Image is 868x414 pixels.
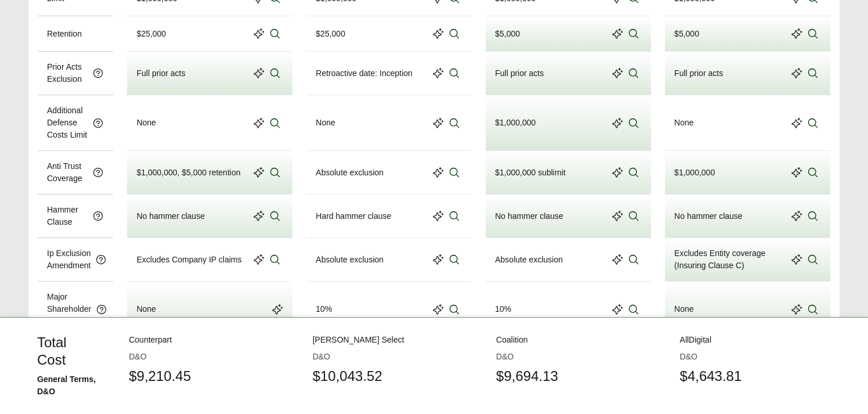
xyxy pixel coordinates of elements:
[674,28,699,40] div: $5,000
[674,210,743,222] div: No hammer clause
[316,210,391,222] div: Hard hammer clause
[136,167,240,179] div: $1,000,000, $5,000 retention
[47,160,88,185] p: Anti Trust Coverage
[674,247,786,272] div: Excludes Entity coverage (Insuring Clause C)
[316,67,413,80] div: Retroactive date: Inception
[136,28,166,40] div: $25,000
[674,67,723,80] div: Full prior acts
[495,303,511,315] div: 10%
[495,210,563,222] div: No hammer clause
[674,303,693,315] div: None
[495,67,544,80] div: Full prior acts
[136,67,185,80] div: Full prior acts
[495,167,565,179] div: $1,000,000 sublimit
[47,105,88,141] p: Additional Defense Costs Limit
[495,28,520,40] div: $5,000
[316,359,384,371] div: Absolute exclusion
[674,353,786,377] div: Excludes Entity coverage (Insuring Clause C)
[495,254,563,266] div: Absolute exclusion
[136,210,205,222] div: No hammer clause
[47,28,82,40] p: Retention
[316,303,332,315] div: 10%
[136,254,241,266] div: Excludes Company IP claims
[495,359,563,371] div: Absolute exclusion
[495,117,536,129] div: $1,000,000
[47,61,88,85] p: Prior Acts Exclusion
[47,204,88,228] p: Hammer Clause
[47,291,91,327] p: Major Shareholder Exclusion
[316,28,345,40] div: $25,000
[47,347,92,383] p: Professional Liability Exclusion
[136,303,155,315] div: None
[674,167,715,179] div: $1,000,000
[47,247,91,272] p: Ip Exclusion Amendment
[316,167,384,179] div: Absolute exclusion
[674,117,693,129] div: None
[136,353,248,377] div: Excludes Company E&O claims
[136,117,155,129] div: None
[316,117,335,129] div: None
[316,254,384,266] div: Absolute exclusion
